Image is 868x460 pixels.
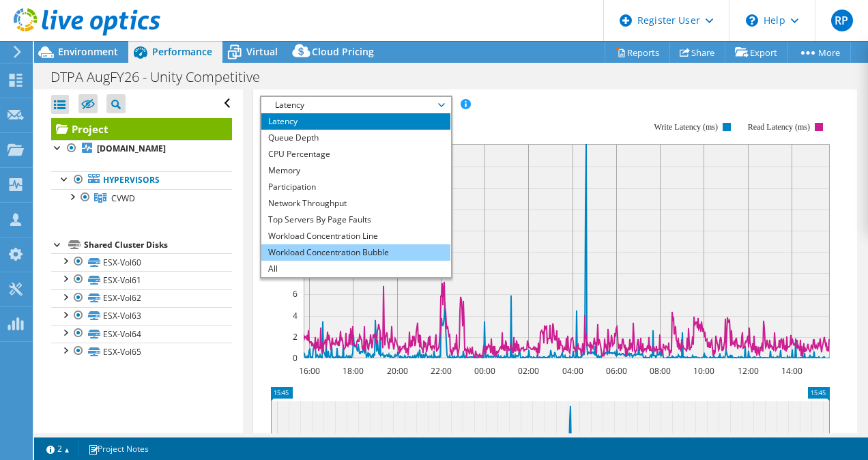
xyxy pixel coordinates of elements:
[58,45,118,58] span: Environment
[37,440,79,457] a: 2
[51,140,232,158] a: [DOMAIN_NAME]
[261,162,450,179] li: Memory
[97,143,166,154] b: [DOMAIN_NAME]
[261,228,450,244] li: Workload Concentration Line
[51,189,232,207] a: CVWD
[781,365,802,377] text: 14:00
[51,171,232,189] a: Hypervisors
[386,365,407,377] text: 20:00
[787,42,851,63] a: More
[605,42,670,63] a: Reports
[268,97,444,113] span: Latency
[293,352,298,364] text: 0
[605,365,626,377] text: 06:00
[44,70,281,85] h1: DTPA AugFY26 - Unity Competitive
[261,261,450,277] li: All
[51,118,232,140] a: Project
[474,365,495,377] text: 00:00
[293,331,298,343] text: 2
[261,179,450,195] li: Participation
[654,122,717,132] text: Write Latency (ms)
[111,192,135,204] span: CVWD
[261,195,450,212] li: Network Throughput
[342,365,363,377] text: 18:00
[312,45,374,58] span: Cloud Pricing
[669,42,725,63] a: Share
[293,310,298,321] text: 4
[51,307,232,325] a: ESX-Vol63
[51,343,232,360] a: ESX-Vol65
[261,212,450,228] li: Top Servers By Page Faults
[261,146,450,162] li: CPU Percentage
[831,10,853,31] span: RP
[693,365,714,377] text: 10:00
[84,237,232,253] div: Shared Cluster Disks
[152,45,212,58] span: Performance
[51,271,232,289] a: ESX-Vol61
[246,45,278,58] span: Virtual
[747,122,809,132] text: Read Latency (ms)
[51,325,232,343] a: ESX-Vol64
[51,253,232,271] a: ESX-Vol60
[517,365,538,377] text: 02:00
[737,365,758,377] text: 12:00
[78,440,158,457] a: Project Notes
[746,14,758,27] svg: \n
[261,113,450,130] li: Latency
[725,42,788,63] a: Export
[261,244,450,261] li: Workload Concentration Bubble
[430,365,451,377] text: 22:00
[261,130,450,146] li: Queue Depth
[51,289,232,307] a: ESX-Vol62
[562,365,583,377] text: 04:00
[298,365,319,377] text: 16:00
[649,365,670,377] text: 08:00
[293,288,298,300] text: 6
